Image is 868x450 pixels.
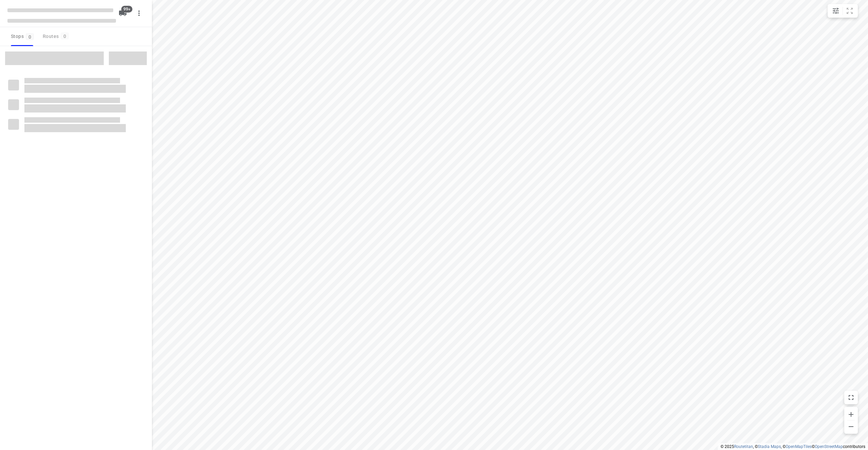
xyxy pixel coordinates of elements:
[829,4,843,18] button: Map settings
[828,4,858,18] div: small contained button group
[721,444,865,449] li: © 2025 , © , © © contributors
[758,444,781,449] a: Stadia Maps
[734,444,753,449] a: Routetitan
[786,444,812,449] a: OpenMapTiles
[815,444,843,449] a: OpenStreetMap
